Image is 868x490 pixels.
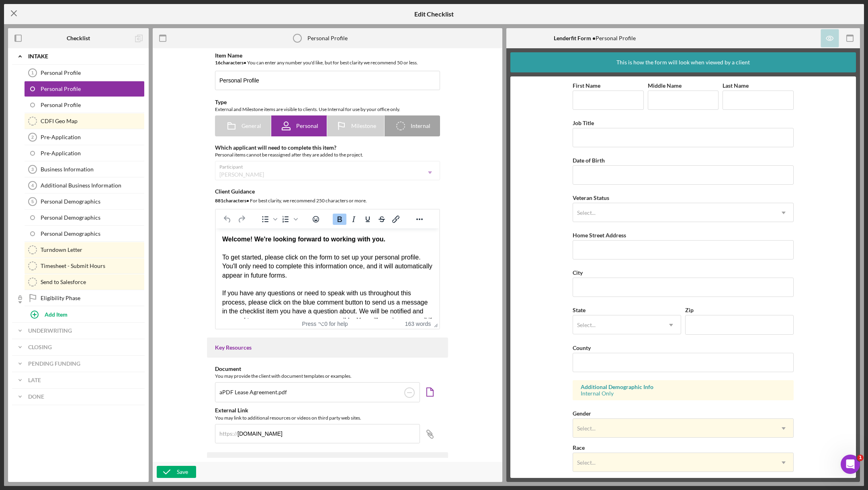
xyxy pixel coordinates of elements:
[31,135,34,140] tspan: 2
[235,214,248,225] button: Redo
[215,414,440,422] div: You may link to additional resources or videos on third party web sites.
[242,123,261,129] span: General
[221,214,234,225] button: Undo
[413,214,426,225] button: Reveal or hide additional toolbar items
[6,6,217,25] div: Thanks for knocking out your personal profile within our application platform!
[361,214,375,225] button: Underline
[31,183,34,188] tspan: 4
[215,59,440,67] div: You can enter any number you'd like, but for best clarity we recommend 50 or less.
[41,182,144,189] div: Additional Business Information
[215,188,440,195] div: Client Guidance
[405,321,431,327] button: 163 words
[215,105,440,113] div: External and Milestone items are visible to clients. Use Internal for use by your office only.
[24,161,145,177] a: 3Business Information
[347,214,360,225] button: Italic
[24,258,145,274] a: Timesheet - Submit Hours
[28,360,80,367] b: Pending Funding
[309,214,323,225] button: Emojis
[554,35,596,41] b: Lenderfit Form •
[24,81,145,97] a: Personal Profile
[215,197,440,205] div: For best clarity, we recommend 250 characters or more.
[215,151,440,159] div: Personal items cannot be reassigned after they are added to the project.
[290,321,360,327] div: Press ⌥0 for help
[41,86,144,92] div: Personal Profile
[41,166,144,173] div: Business Information
[375,214,389,225] button: Strikethrough
[24,290,145,306] a: Eligibility Phase
[577,322,596,328] div: Select...
[24,274,145,290] a: Send to Salesforce
[24,194,145,210] a: 5Personal Demographics
[215,366,440,372] div: Document
[31,70,34,75] tspan: 1
[67,35,90,41] b: Checklist
[411,123,430,129] span: Internal
[41,295,144,301] div: Eligibility Phase
[24,242,145,258] a: Turndown Letter
[307,35,348,41] div: Personal Profile
[577,459,596,466] div: Select...
[41,214,144,221] div: Personal Demographics
[215,344,440,351] div: Key Resources
[28,377,41,383] b: Late
[723,82,749,89] label: Last Name
[554,35,636,41] div: Personal Profile
[24,177,145,194] a: 4Additional Business Information
[215,372,440,380] div: You may provide the client with document templates or examples.
[41,247,144,253] div: Turndown Letter
[41,150,144,156] div: Pre-Application
[24,226,145,242] a: Personal Demographics
[215,60,246,66] b: 16 character s •
[215,198,249,204] b: 881 character s •
[573,232,626,239] label: Home Street Address
[577,210,596,216] div: Select...
[573,82,600,89] label: First Name
[31,167,34,172] tspan: 3
[573,119,594,126] label: Job Title
[841,455,860,474] iframe: Intercom live chat
[6,6,217,160] body: Rich Text Area. Press ALT-0 for help.
[258,214,278,225] div: Bullet list
[45,307,68,322] div: Add Item
[28,327,72,334] b: Underwriting
[573,344,591,351] label: County
[41,263,144,269] div: Timesheet - Submit Hours
[296,123,318,129] span: Personal
[648,82,682,89] label: Middle Name
[177,466,188,478] div: Save
[6,6,217,161] body: Rich Text Area. Press ALT-0 for help.
[41,231,144,237] div: Personal Demographics
[573,157,605,164] label: Date of Birth
[41,198,144,205] div: Personal Demographics
[24,306,145,322] button: Add Item
[351,123,376,129] span: Milestone
[215,52,440,59] div: Item Name
[24,129,145,145] a: 2Pre-Application
[24,210,145,226] a: Personal Demographics
[333,214,346,225] button: Bold
[573,269,583,276] label: City
[215,144,440,151] div: Which applicant will need to complete this item?
[577,425,596,432] div: Select...
[41,134,144,140] div: Pre-Application
[41,102,144,108] div: Personal Profile
[857,455,864,461] span: 1
[279,214,299,225] div: Numbered list
[6,6,217,160] div: To get started, please click on the form to set up your personal profile. You'll only need to com...
[6,7,170,14] strong: Welcome! We're looking forward to working with you.
[685,307,694,313] label: Zip
[28,344,52,350] b: Closing
[616,52,750,72] div: This is how the form will look when viewed by a client
[219,389,287,395] div: aPDF Lease Agreement.pdf
[28,393,44,400] b: Done
[216,229,439,319] iframe: Rich Text Area
[41,118,144,124] div: CDFI Geo Map
[414,10,454,18] h5: Edit Checklist
[389,214,403,225] button: Insert/edit link
[41,70,144,76] div: Personal Profile
[41,279,144,285] div: Send to Salesforce
[24,65,145,81] a: 1Personal Profile
[219,430,237,437] div: https://
[431,319,439,329] div: Press the Up and Down arrow keys to resize the editor.
[215,99,440,105] div: Type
